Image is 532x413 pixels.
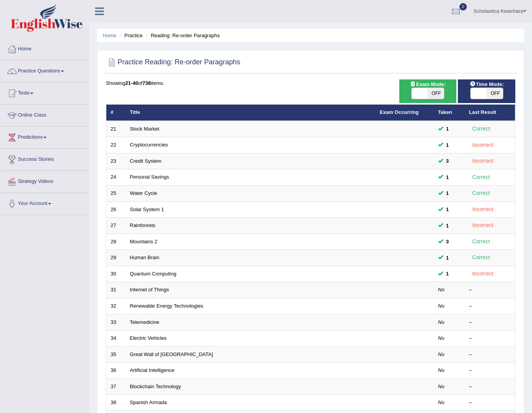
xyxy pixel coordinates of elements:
span: OFF [487,88,503,99]
a: Great Wall of [GEOGRAPHIC_DATA] [130,351,213,357]
th: Taken [434,105,465,121]
td: 38 [106,395,126,411]
em: No [438,351,445,357]
td: 29 [106,250,126,266]
div: – [469,383,511,391]
div: Incorrect [469,141,497,150]
div: Show exams occurring in exams [399,79,457,103]
td: 33 [106,314,126,330]
b: 738 [142,80,151,86]
span: You can still take this question [443,189,452,197]
em: No [438,303,445,309]
div: – [469,303,511,310]
span: Time Mode: [466,80,507,88]
a: Quantum Computing [130,271,177,277]
a: Artificial Intelligence [130,367,175,373]
em: No [438,287,445,293]
a: Internet of Things [130,287,169,293]
em: No [438,319,445,325]
td: 26 [106,201,126,218]
div: Correct [469,237,494,246]
div: Incorrect [469,221,497,230]
div: Incorrect [469,157,497,165]
span: You can still take this question [443,237,452,246]
a: Water Cycle [130,190,157,196]
td: 30 [106,266,126,282]
a: Solar System 1 [130,206,164,212]
a: Telemedicine [130,319,159,325]
div: Correct [469,124,494,133]
span: You can still take this question [443,222,452,230]
td: 37 [106,379,126,395]
span: You can still take this question [443,157,452,165]
em: No [438,399,445,405]
td: 32 [106,298,126,314]
h2: Practice Reading: Re-order Paragraphs [106,57,240,68]
span: You can still take this question [443,205,452,213]
a: Blockchain Technology [130,384,181,389]
span: You can still take this question [443,141,452,149]
td: 35 [106,346,126,363]
td: 22 [106,137,126,153]
div: Correct [469,189,494,198]
span: You can still take this question [443,270,452,278]
div: – [469,351,511,358]
a: Electric Vehicles [130,335,167,341]
a: Success Stories [0,149,89,168]
em: No [438,335,445,341]
a: Stock Market [130,126,159,132]
a: Your Account [0,193,89,212]
a: Home [0,38,89,58]
a: Strategy Videos [0,171,89,190]
div: – [469,335,511,342]
th: # [106,105,126,121]
div: Incorrect [469,269,497,278]
td: 23 [106,153,126,169]
span: You can still take this question [443,125,452,133]
em: No [438,384,445,389]
div: Showing of items. [106,79,515,87]
a: Credit System [130,158,162,164]
div: Correct [469,173,494,182]
b: 21-40 [125,80,138,86]
td: 21 [106,121,126,137]
a: Predictions [0,127,89,146]
a: Exam Occurring [380,109,419,115]
td: 34 [106,330,126,347]
div: – [469,286,511,294]
span: Exam Mode: [407,80,449,88]
a: Tests [0,83,89,102]
td: 24 [106,169,126,186]
div: – [469,367,511,374]
li: Reading: Re-order Paragraphs [144,32,220,39]
div: Incorrect [469,205,497,214]
a: Online Class [0,105,89,124]
a: Personal Savings [130,174,169,180]
div: – [469,399,511,406]
span: 0 [459,3,467,10]
span: You can still take this question [443,173,452,181]
td: 27 [106,218,126,234]
a: Practice Questions [0,60,89,80]
th: Title [126,105,376,121]
span: You can still take this question [443,254,452,262]
td: 31 [106,282,126,298]
div: – [469,319,511,326]
td: 36 [106,363,126,379]
td: 28 [106,234,126,250]
em: No [438,367,445,373]
a: Cryptocurrencies [130,142,168,148]
a: Mountains 2 [130,239,158,244]
span: OFF [428,88,444,99]
a: Human Brain [130,255,159,260]
a: Rainforests [130,222,156,228]
td: 25 [106,186,126,202]
div: Correct [469,253,494,262]
a: Renewable Energy Technologies [130,303,203,309]
th: Last Result [465,105,515,121]
a: Home [103,33,116,38]
li: Practice [118,32,142,39]
a: Spanish Armada [130,399,167,405]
